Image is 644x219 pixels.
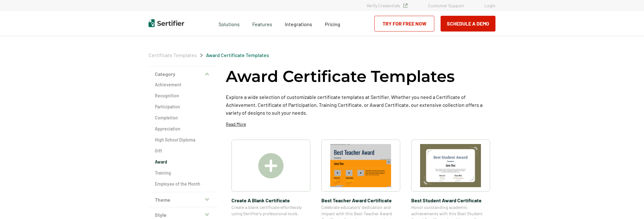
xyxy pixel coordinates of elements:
[325,21,340,27] span: Pricing
[155,93,212,99] a: Recognition
[206,52,269,58] span: Award Certificate Templates
[155,82,212,88] a: Achievement
[403,3,407,8] img: Verified
[366,3,407,8] a: Verify Credentials
[149,52,197,58] a: Certificate Templates
[374,16,434,32] a: Try for Free Now
[149,82,218,192] div: Category
[155,148,212,154] a: Gift
[321,196,400,204] span: Best Teacher Award Certificate​
[231,196,310,204] span: Create A Blank Certificate
[149,52,197,58] span: Certificate Templates
[149,192,218,207] button: Theme
[428,3,464,8] a: Customer Support
[155,159,212,165] a: Award
[325,20,340,27] a: Pricing
[155,181,212,187] a: Employee of the Month
[258,153,284,178] img: Create A Blank Certificate
[285,20,312,27] a: Integrations
[149,66,218,82] button: Category
[149,19,184,27] img: Sertifier | Digital Credentialing Platform
[155,104,212,110] a: Participation
[330,144,391,187] img: Best Teacher Award Certificate​
[285,21,312,27] span: Integrations
[226,66,455,87] h1: Award Certificate Templates
[155,115,212,121] a: Completion
[155,126,212,132] a: Appreciation
[231,204,310,217] span: Create a blank certificate effortlessly using Sertifier’s professional tools.
[411,196,490,204] span: Best Student Award Certificate​
[420,144,481,187] img: Best Student Award Certificate​
[226,121,246,127] p: Read More
[484,3,495,8] a: Login
[226,93,495,117] p: Explore a wide selection of customizable certificate templates at Sertifier. Whether you need a C...
[155,137,212,143] a: High School Diploma
[206,52,269,58] a: Award Certificate Templates
[252,20,272,27] span: Features
[219,20,240,27] span: Solutions
[155,170,212,176] a: Training
[149,52,269,58] div: Breadcrumb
